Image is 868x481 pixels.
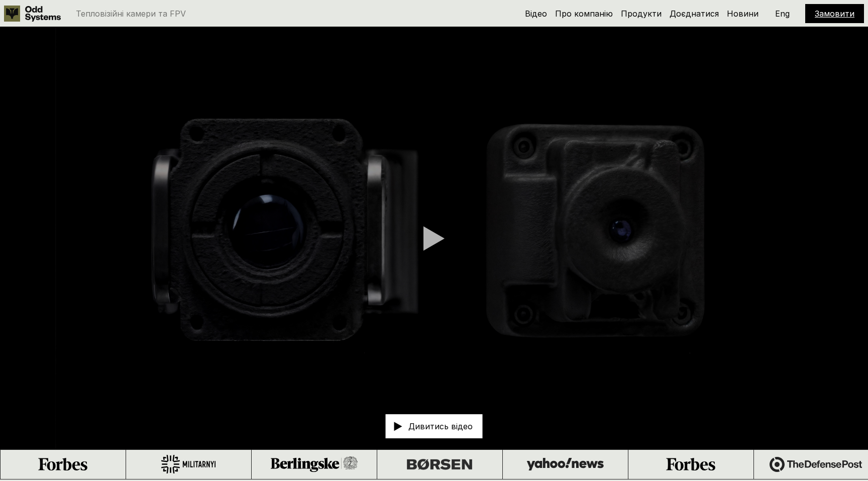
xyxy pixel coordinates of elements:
a: Замовити [815,9,854,19]
p: Eng [775,10,790,18]
p: Тепловізійні камери та FPV [76,10,186,18]
a: Продукти [621,9,662,19]
a: Про компанію [555,9,613,19]
p: Дивитись відео [408,422,473,430]
a: Доєднатися [670,9,719,19]
a: Відео [525,9,547,19]
a: Новини [727,9,758,19]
